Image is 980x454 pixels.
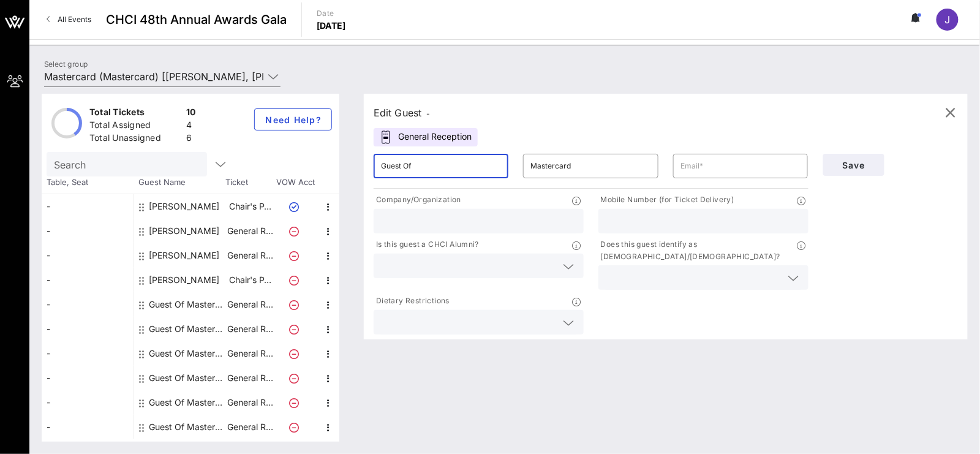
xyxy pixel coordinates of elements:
[374,295,450,308] p: Dietary Restrictions
[106,10,287,29] span: CHCI 48th Annual Awards Gala
[42,219,134,243] div: -
[149,390,226,415] div: Guest Of Mastercard
[44,59,88,69] label: Select group
[42,292,134,317] div: -
[42,341,134,366] div: -
[680,156,801,176] input: Email*
[89,119,181,134] div: Total Assigned
[226,219,275,243] p: General R…
[226,292,275,317] p: General R…
[149,219,219,243] div: Jose Garcia
[945,13,951,26] span: J
[226,341,275,366] p: General R…
[265,115,322,125] span: Need Help?
[42,317,134,341] div: -
[134,176,225,189] span: Guest Name
[42,268,134,292] div: -
[149,243,219,268] div: Kendra Brown
[149,366,226,390] div: Guest Of Mastercard
[374,104,431,121] div: Edit Guest
[39,10,99,29] a: All Events
[226,317,275,341] p: General R…
[226,366,275,390] p: General R…
[226,194,275,219] p: Chair's P…
[42,243,134,268] div: -
[89,106,181,121] div: Total Tickets
[833,160,875,170] span: Save
[823,154,884,176] button: Save
[317,7,346,20] p: Date
[225,176,274,189] span: Ticket
[42,194,134,219] div: -
[149,292,226,317] div: Guest Of Mastercard
[598,194,734,206] p: Mobile Number (for Ticket Delivery)
[149,317,226,341] div: Guest Of Mastercard
[530,156,650,176] input: Last Name*
[149,341,226,366] div: Guest Of Mastercard
[427,109,431,118] span: -
[381,156,501,176] input: First Name*
[317,20,346,32] p: [DATE]
[89,132,181,147] div: Total Unassigned
[42,415,134,439] div: -
[254,108,332,131] button: Need Help?
[149,194,219,219] div: Jimmy Chow
[186,119,196,134] div: 4
[226,390,275,415] p: General R…
[58,15,91,24] span: All Events
[149,415,226,439] div: Guest Of Mastercard
[226,243,275,268] p: General R…
[274,176,317,189] span: VOW Acct
[374,238,479,251] p: Is this guest a CHCI Alumni?
[374,194,461,206] p: Company/Organization
[186,132,196,147] div: 6
[186,106,196,121] div: 10
[42,390,134,415] div: -
[149,268,219,292] div: Mercedes Garcia
[226,268,275,292] p: Chair's P…
[42,176,134,189] span: Table, Seat
[42,366,134,390] div: -
[226,415,275,439] p: General R…
[598,238,797,263] p: Does this guest identify as [DEMOGRAPHIC_DATA]/[DEMOGRAPHIC_DATA]?
[937,9,959,31] div: J
[374,128,478,146] div: General Reception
